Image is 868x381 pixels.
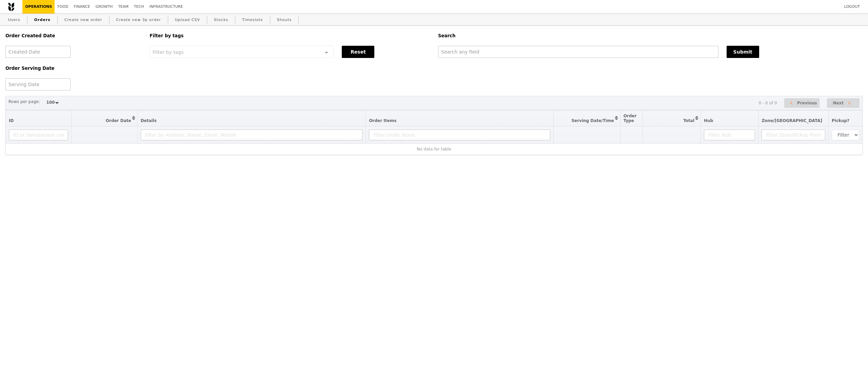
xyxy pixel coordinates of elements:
[758,101,777,105] div: 0 - 0 of 0
[5,46,71,58] input: Created Date
[438,33,863,38] h5: Search
[369,118,396,123] span: Order Items
[624,114,637,123] span: Order Type
[211,14,231,26] a: Stocks
[8,2,14,11] img: Grain logo
[9,147,859,152] div: No data for table
[369,129,550,140] input: Filter Order Items
[5,33,141,38] h5: Order Created Date
[274,14,295,26] a: Shouts
[762,118,822,123] span: Zone/[GEOGRAPHIC_DATA]
[153,49,183,55] span: Filter by tags
[5,78,71,91] input: Serving Date
[114,14,164,26] a: Create new 3p order
[9,118,14,123] span: ID
[832,118,849,123] span: Pickup?
[727,46,759,58] button: Submit
[62,14,105,26] a: Create new order
[704,129,755,140] input: Filter Hub
[797,99,817,107] span: Previous
[141,118,157,123] span: Details
[342,46,374,58] button: Reset
[762,129,825,140] input: Filter Zone/Pickup Point
[9,129,68,140] input: ID or Salesperson name
[438,46,718,58] input: Search any field
[827,98,860,108] button: Next
[32,14,53,26] a: Orders
[150,33,430,38] h5: Filter by tags
[8,98,40,105] label: Rows per page:
[239,14,265,26] a: Timeslots
[5,66,141,71] h5: Order Serving Date
[704,118,713,123] span: Hub
[172,14,203,26] a: Upload CSV
[784,98,820,108] button: Previous
[833,99,844,107] span: Next
[141,129,363,140] input: Filter by Address, Name, Email, Mobile
[5,14,23,26] a: Users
